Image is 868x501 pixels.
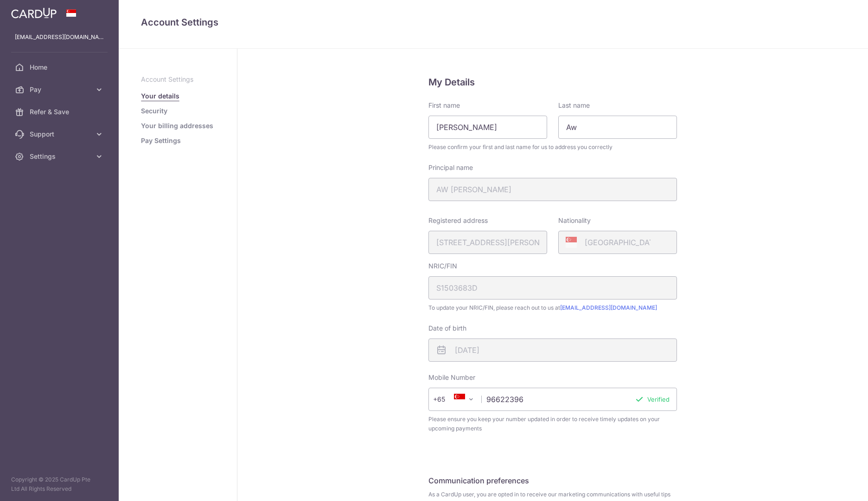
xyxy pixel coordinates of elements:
[30,85,91,94] span: Pay
[141,91,179,101] a: Your details
[558,101,590,110] label: Last name
[428,303,677,312] span: To update your NRIC/FIN, please reach out to us at
[30,152,91,161] span: Settings
[30,130,91,139] span: Support
[560,304,657,311] a: [EMAIL_ADDRESS][DOMAIN_NAME]
[15,33,104,42] p: [EMAIL_ADDRESS][DOMAIN_NAME]
[428,261,457,271] label: NRIC/FIN
[428,75,677,90] h5: My Details
[141,136,181,145] a: Pay Settings
[433,394,458,405] span: +65
[141,121,213,130] a: Your billing addresses
[141,106,167,116] a: Security
[428,116,547,139] input: First name
[558,116,677,139] input: Last name
[30,107,91,117] span: Refer & Save
[558,216,591,225] label: Nationality
[428,143,677,152] span: Please confirm your first and last name for us to address you correctly
[436,394,458,405] span: +65
[428,216,488,225] label: Registered address
[428,373,475,382] label: Mobile Number
[428,415,677,433] span: Please ensure you keep your number updated in order to receive timely updates on your upcoming pa...
[141,15,846,30] h4: Account Settings
[30,63,91,72] span: Home
[428,324,466,333] label: Date of birth
[428,163,473,172] label: Principal name
[141,75,215,84] p: Account Settings
[428,101,460,110] label: First name
[11,7,57,19] img: CardUp
[428,475,677,486] h5: Communication preferences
